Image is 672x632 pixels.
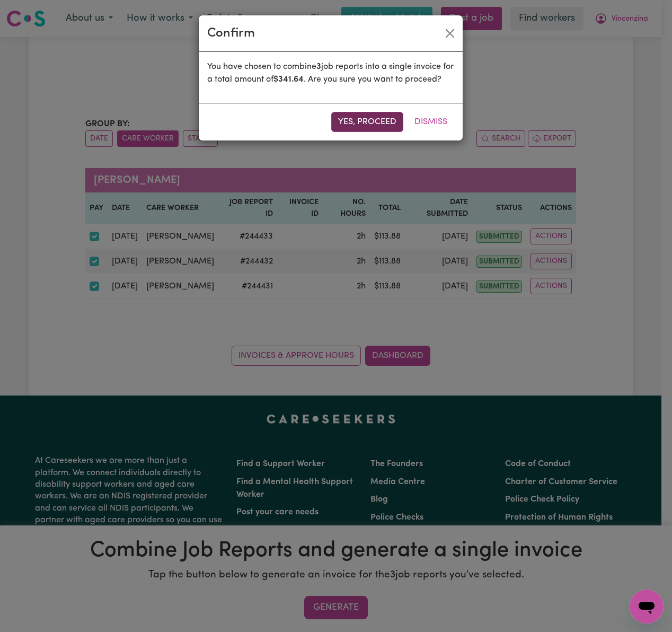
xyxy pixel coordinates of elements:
[316,63,321,71] b: 3
[273,75,304,84] b: $ 341.64
[207,24,255,43] div: Confirm
[630,590,664,624] iframe: Button to launch messaging window
[408,112,454,132] button: Dismiss
[207,63,454,84] span: You have chosen to combine job reports into a single invoice for a total amount of . Are you sure...
[441,25,458,42] button: Close
[331,112,403,132] button: Yes, proceed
